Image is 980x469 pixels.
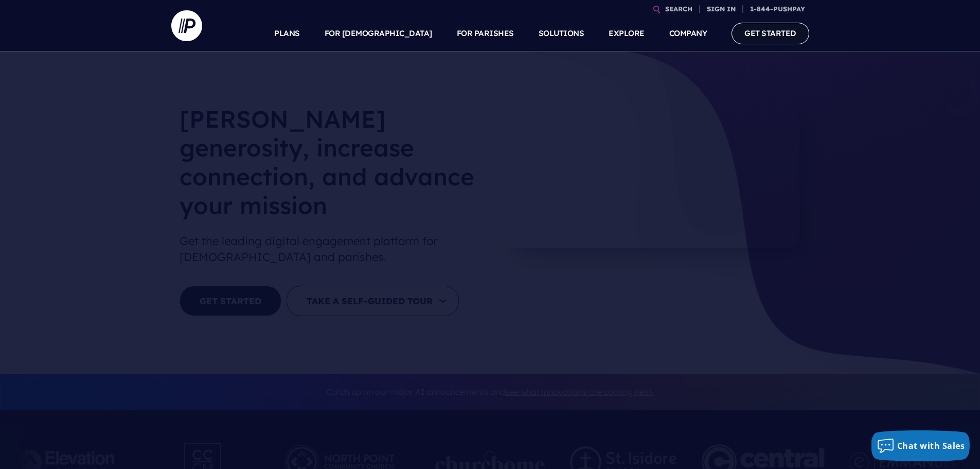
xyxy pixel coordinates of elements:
[539,15,584,51] a: SOLUTIONS
[897,440,965,451] span: Chat with Sales
[669,15,707,51] a: COMPANY
[457,15,514,51] a: FOR PARISHES
[274,15,300,51] a: PLANS
[325,15,432,51] a: FOR [DEMOGRAPHIC_DATA]
[871,430,970,461] button: Chat with Sales
[609,15,645,51] a: EXPLORE
[732,23,809,44] a: GET STARTED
